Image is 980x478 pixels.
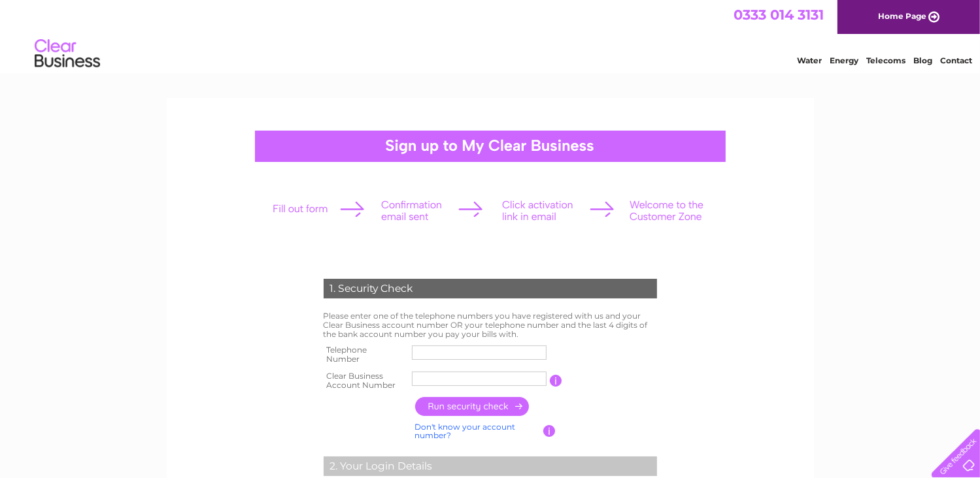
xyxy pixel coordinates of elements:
[320,308,660,342] td: Please enter one of the telephone numbers you have registered with us and your Clear Business acc...
[734,7,824,23] a: 0333 014 3131
[324,279,657,298] div: 1. Security Check
[913,56,932,65] a: Blog
[182,7,800,63] div: Clear Business is a trading name of Verastar Limited (registered in [GEOGRAPHIC_DATA] No. 3667643...
[866,56,905,65] a: Telecoms
[320,368,409,394] th: Clear Business Account Number
[830,56,858,65] a: Energy
[320,342,409,368] th: Telephone Number
[34,34,101,74] img: logo.png
[550,375,562,387] input: Information
[797,56,822,65] a: Water
[324,456,657,476] div: 2. Your Login Details
[415,422,516,441] a: Don't know your account number?
[543,425,556,437] input: Information
[940,56,972,65] a: Contact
